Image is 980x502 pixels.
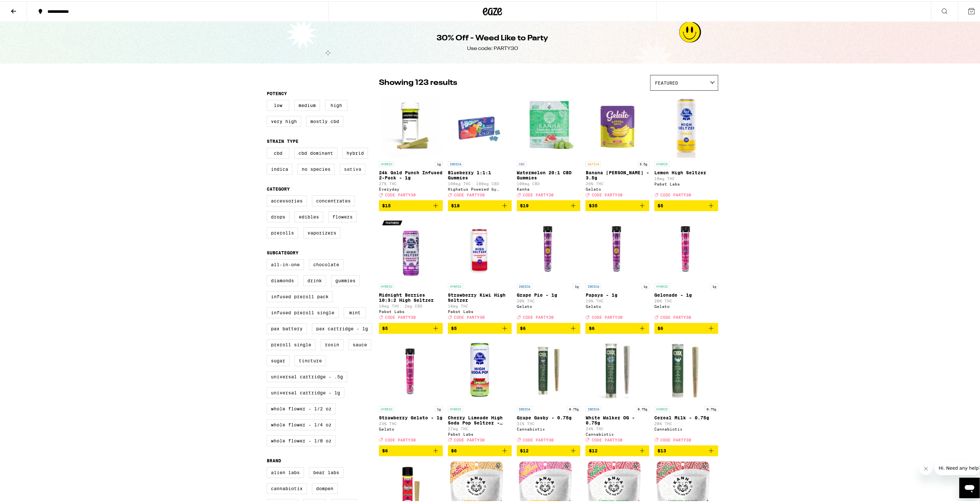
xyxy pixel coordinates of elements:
a: Open page for Banana Runtz - 3.5g from Gelato [585,93,649,199]
legend: Strain Type [267,137,298,143]
label: Dompen [312,482,338,493]
span: CODE PARTY30 [523,192,554,196]
span: $5 [451,325,457,330]
p: HYBRID [448,282,463,288]
p: 27mg THC [448,425,512,430]
a: Open page for Cherry Limeade High Soda Pop Seltzer - 25mg from Pabst Labs [448,338,512,444]
div: Highatus Powered by Cannabiotix [448,186,512,190]
label: Universal Cartridge - .5g [267,370,347,381]
p: HYBRID [448,405,463,411]
div: Pabst Labs [654,181,718,185]
a: Open page for Cereal Milk - 0.75g from Cannabiotix [654,338,718,444]
p: 1g [435,405,443,411]
div: Use code: PARTY30 [467,44,518,51]
iframe: Close message [919,461,932,474]
span: CODE PARTY30 [385,437,416,441]
p: 0.75g [567,405,580,411]
span: $6 [589,325,594,330]
label: Flowers [328,210,357,221]
label: No Species [297,162,335,173]
img: Gelato - Banana Runtz - 3.5g [585,93,649,157]
div: Gelato [585,186,649,190]
img: Cannabiotix - Cereal Milk - 0.75g [654,338,718,402]
button: Add to bag [585,444,649,455]
label: Gummies [331,274,360,285]
a: Open page for White Walker OG - 0.75g from Cannabiotix [585,338,649,444]
p: 20% THC [654,298,718,302]
p: 23% THC [379,420,443,424]
img: Pabst Labs - Lemon High Seltzer [654,93,718,157]
img: Gelato - Papaya - 1g [585,215,649,279]
a: Open page for Lemon High Seltzer from Pabst Labs [654,93,718,199]
label: Prerolls [267,226,298,237]
img: Cannabiotix - White Walker OG - 0.75g [585,338,649,402]
p: Gelonade - 1g [654,291,718,296]
label: All-In-One [267,258,304,269]
span: $6 [451,447,457,452]
img: Gelato - Gelonade - 1g [654,215,718,279]
p: 1g [641,282,649,288]
span: $19 [520,202,529,207]
label: Preroll Single [267,338,315,349]
label: PAX Battery [267,322,307,333]
p: Strawberry Kiwi High Seltzer [448,291,512,301]
div: Gelato [654,303,718,307]
label: Whole Flower - 1/8 oz [267,434,336,445]
p: Grape Pie - 1g [517,291,581,296]
label: Whole Flower - 1/4 oz [267,418,336,429]
p: Cherry Limeade High Soda Pop Seltzer - 25mg [448,414,512,424]
a: Open page for Grape Pie - 1g from Gelato [517,215,581,321]
button: Add to bag [654,199,718,210]
span: $12 [520,447,529,452]
div: Cannabiotix [654,426,718,430]
label: CBD [267,146,289,157]
iframe: Message from company [935,460,980,474]
img: Everyday - 24k Gold Punch Infused 2-Pack - 1g [379,93,443,157]
label: Tincture [295,354,326,365]
label: Whole Flower - 1/2 oz [267,402,336,413]
label: Rosin [321,338,343,349]
p: 27% THC [379,180,443,185]
p: White Walker OG - 0.75g [585,414,649,424]
span: $12 [589,447,597,452]
span: CODE PARTY30 [385,314,416,318]
label: Alien Labs [267,466,304,477]
p: HYBRID [379,282,394,288]
img: Pabst Labs - Cherry Limeade High Soda Pop Seltzer - 25mg [448,338,512,402]
img: Gelato - Grape Pie - 1g [517,215,581,279]
p: 0.75g [705,405,718,411]
span: CODE PARTY30 [660,437,691,441]
a: Open page for Blueberry 1:1:1 Gummies from Highatus Powered by Cannabiotix [448,93,512,199]
p: 100mg THC: 100mg CBD [448,180,512,185]
legend: Brand [267,457,281,462]
span: CODE PARTY30 [454,192,485,196]
label: Hybrid [342,146,368,157]
label: PAX Cartridge - 1g [312,322,372,333]
label: Vaporizers [303,226,340,237]
span: CODE PARTY30 [660,314,691,318]
div: Cannabiotix [585,431,649,435]
span: $13 [658,447,666,452]
img: Pabst Labs - Midnight Berries 10:3:2 High Seltzer [379,215,443,279]
label: Infused Preroll Pack [267,290,333,301]
span: CODE PARTY30 [523,437,554,441]
label: Infused Preroll Single [267,306,339,317]
label: Accessories [267,194,307,205]
label: Sugar [267,354,289,365]
p: Lemon High Seltzer [654,169,718,174]
button: Add to bag [517,444,581,455]
p: SATIVA [585,160,601,166]
p: INDICA [448,160,463,166]
p: INDICA [585,405,601,411]
p: Showing 123 results [379,76,457,87]
label: Mostly CBD [306,115,343,126]
a: Open page for Grape Gasby - 0.75g from Cannabiotix [517,338,581,444]
img: Kanha - Watermelon 20:1 CBD Gummies [517,93,581,157]
img: Highatus Powered by Cannabiotix - Blueberry 1:1:1 Gummies [448,93,512,157]
p: Blueberry 1:1:1 Gummies [448,169,512,179]
span: $6 [520,325,526,330]
a: Open page for Gelonade - 1g from Gelato [654,215,718,321]
p: Cereal Milk - 0.75g [654,414,718,419]
img: Cannabiotix - Grape Gasby - 0.75g [517,338,581,402]
div: Pabst Labs [379,308,443,312]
